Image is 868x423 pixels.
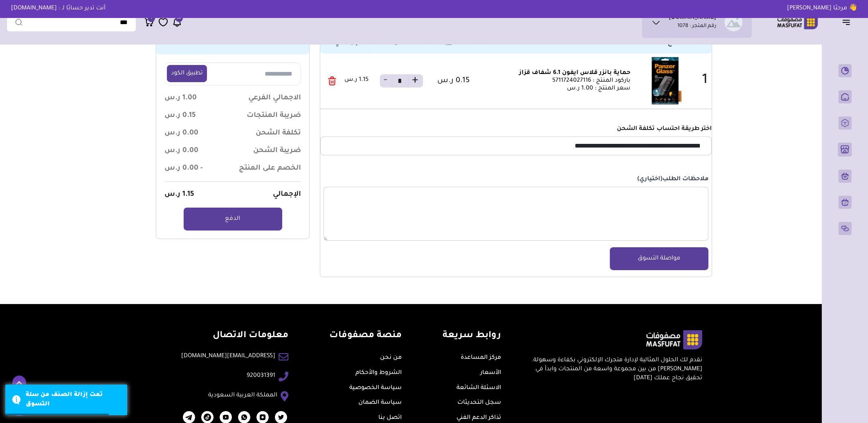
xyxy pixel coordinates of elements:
[698,54,712,109] td: 1
[177,15,181,22] span: 34
[5,4,112,13] p: أنت تدير حسابًا لـ : [DOMAIN_NAME]
[324,175,708,184] label: ملاحظات الطلب
[164,94,197,103] span: 1.00 ر.س
[256,129,301,138] span: تكلفة الشحن
[781,4,863,13] p: 👋 مرحبًا [PERSON_NAME]
[253,146,301,156] span: ضريبة الشحن
[380,355,402,361] a: من نحن
[320,125,712,133] h1: اختر طريقة احتساب تكلفة الشحن
[519,70,630,76] a: حماية بانزر قلاس ايفون 6.1 شفاف قزاز
[412,74,419,88] strong: +
[248,94,301,103] span: الاجمالي الفرعي
[724,13,743,31] img: eShop.sa
[771,14,824,30] img: Logo
[412,70,419,92] button: +
[443,330,501,342] h4: روابط سريعة
[324,76,373,85] div: 1.15 ر.س
[208,391,277,400] a: المملكة العربية السعودية
[164,190,194,199] span: 1.15 ر.س
[567,85,630,92] span: سعر المنتج : 1.00 ر.س
[358,400,402,406] a: سياسة الضمان
[164,129,198,138] span: 0.00 ر.س
[481,370,501,376] a: الأسعار
[247,111,301,121] span: ضريبة المنتجات
[349,385,402,392] a: سياسة الخصوصية
[458,400,501,406] a: سجل التحديثات
[610,247,708,270] a: مواصلة التسوق
[26,391,121,409] div: تمت إزالة الصنف من سلة التسوق
[184,208,282,231] a: الدفع
[172,17,182,27] a: 34
[273,190,301,199] span: الإجمالي
[527,356,702,383] p: نقدم لك الحلول المثالية لإدارة متجرك الإلكتروني بكفاءة وسهولة. [PERSON_NAME] من بين مجموعة واسعة ...
[164,164,203,173] span: - 0.00 ر.س
[639,57,695,105] img: Product
[151,15,152,22] span: 1
[329,330,402,342] h4: منصة مصفوفات
[426,54,481,109] td: 0.15 ر.س
[247,372,275,380] a: 920031391
[461,355,501,361] a: مركز المساعدة
[167,65,207,82] button: تطبيق الكود
[378,415,402,421] a: اتصل بنا
[164,146,198,156] span: 0.00 ر.س
[355,370,402,376] a: الشروط والأحكام
[678,22,717,31] p: رقم المتجر : 1078
[457,415,501,421] a: تذاكر الدعم الفني
[457,385,501,392] a: الاسئلة الشائعة
[552,78,630,84] span: باركود المنتج : 5711724027116
[637,176,662,183] span: (اختياري)
[669,14,717,22] h1: [DOMAIN_NAME]
[144,17,154,27] a: 1
[239,164,301,173] span: الخصم على المنتج
[181,352,275,361] a: [EMAIL_ADDRESS][DOMAIN_NAME]
[181,330,288,342] h4: معلومات الاتصال
[164,111,196,121] span: 0.15 ر.س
